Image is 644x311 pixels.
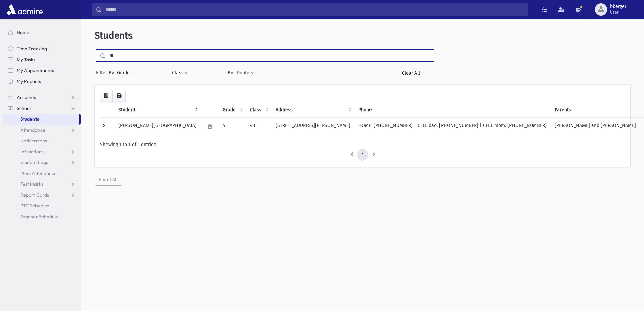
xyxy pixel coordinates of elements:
[246,117,271,136] td: 4B
[610,4,626,9] span: bberger
[3,200,81,211] a: PTC Schedule
[3,65,81,76] a: My Appointments
[102,3,528,16] input: Search
[95,30,133,41] span: Students
[551,117,640,136] td: [PERSON_NAME] and [PERSON_NAME]
[100,90,113,102] button: CSV
[100,141,625,148] div: Showing 1 to 1 of 1 entries
[20,116,39,122] span: Students
[114,117,201,136] td: [PERSON_NAME][GEOGRAPHIC_DATA]
[20,127,45,133] span: Attendance
[219,117,246,136] td: 4
[112,90,126,102] button: Print
[3,76,81,87] a: My Reports
[3,125,81,135] a: Attendance
[3,54,81,65] a: My Tasks
[172,67,189,79] button: Class
[95,174,122,186] button: Email All
[3,146,81,157] a: Infractions
[20,192,49,198] span: Report Cards
[3,27,81,38] a: Home
[354,102,551,118] th: Phone
[3,43,81,54] a: Time Tracking
[20,203,49,209] span: PTC Schedule
[114,102,201,118] th: Student: activate to sort column descending
[117,67,135,79] button: Grade
[610,9,626,15] span: User
[20,214,58,220] span: Teacher Schedule
[357,149,368,161] a: 1
[5,3,44,16] img: AdmirePro
[20,181,43,187] span: Test Marks
[551,102,640,118] th: Parents
[387,67,434,79] a: Clear All
[271,102,354,118] th: Address: activate to sort column ascending
[3,157,81,168] a: Student Logs
[3,135,81,146] a: Notifications
[246,102,271,118] th: Class: activate to sort column ascending
[3,190,81,200] a: Report Cards
[17,78,41,84] span: My Reports
[17,57,35,63] span: My Tasks
[3,92,81,103] a: Accounts
[17,67,54,73] span: My Appointments
[3,114,79,125] a: Students
[227,67,255,79] button: Bus Route
[20,159,48,165] span: Student Logs
[20,170,57,176] span: Meal Attendance
[3,103,81,114] a: School
[17,29,29,36] span: Home
[271,117,354,136] td: [STREET_ADDRESS][PERSON_NAME]
[17,105,31,111] span: School
[20,138,47,144] span: Notifications
[354,117,551,136] td: HOME: [PHONE_NUMBER] | CELL dad: [PHONE_NUMBER] | CELL mom: [PHONE_NUMBER]
[20,149,44,155] span: Infractions
[17,46,47,52] span: Time Tracking
[96,69,117,76] span: Filter By
[3,179,81,190] a: Test Marks
[3,211,81,222] a: Teacher Schedule
[219,102,246,118] th: Grade: activate to sort column ascending
[3,168,81,179] a: Meal Attendance
[17,94,36,101] span: Accounts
